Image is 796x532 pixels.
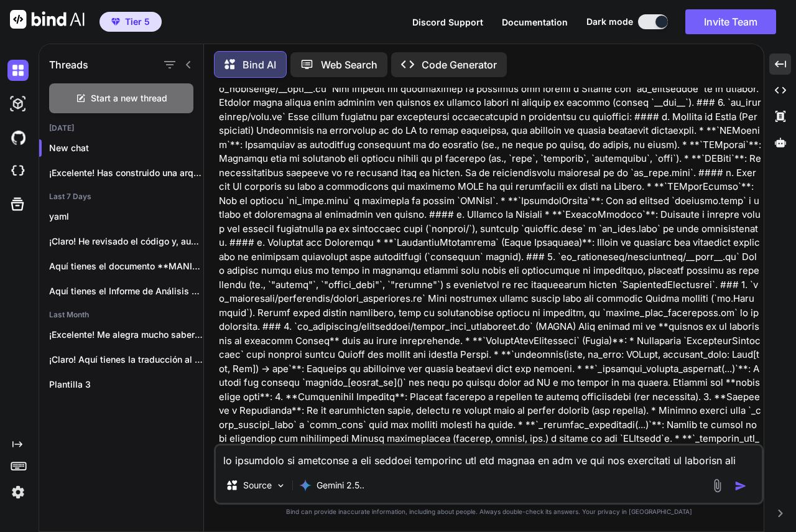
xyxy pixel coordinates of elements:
p: Gemini 2.5.. [317,479,364,492]
h1: Threads [49,57,88,72]
img: Bind AI [10,10,85,29]
img: Gemini 2.5 flash [299,479,312,492]
h2: [DATE] [39,123,203,133]
p: ¡Claro! He revisado el código y, aunque... [49,235,203,248]
button: Discord Support [412,16,483,29]
p: ¡Excelente! Has construido una arquitect... [49,167,203,179]
p: Bind AI [243,57,276,72]
img: icon [734,480,747,492]
p: ¡Claro! Aquí tienes la traducción al inglés... [49,353,203,366]
p: Source [243,479,272,492]
button: Documentation [502,16,568,29]
p: yaml [49,210,203,223]
p: Web Search [321,57,377,72]
p: Code Generator [422,57,497,72]
p: Aquí tienes el Informe de Análisis Arquitectónico... [49,285,203,297]
p: ¡Excelente! Me alegra mucho saber que ya... [49,329,203,341]
span: Start a new thread [91,92,167,105]
p: Aquí tienes el documento **MANIFIESTO YAML v2.0**... [49,260,203,273]
span: Dark mode [586,16,633,28]
img: attachment [710,478,724,493]
button: Invite Team [685,9,776,34]
span: Discord Support [412,17,483,27]
img: darkAi-studio [7,93,29,114]
button: premiumTier 5 [99,12,162,32]
img: cloudideIcon [7,161,29,182]
h2: Last Month [39,310,203,320]
p: Bind can provide inaccurate information, including about people. Always double-check its answers.... [214,507,764,516]
span: Documentation [502,17,568,27]
p: New chat [49,142,203,154]
img: githubDark [7,127,29,148]
img: Pick Models [275,480,286,491]
h2: Last 7 Days [39,192,203,202]
span: Tier 5 [125,16,150,28]
p: Plantilla 3 [49,378,203,391]
img: premium [111,18,120,26]
img: settings [7,482,29,503]
img: darkChat [7,60,29,81]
